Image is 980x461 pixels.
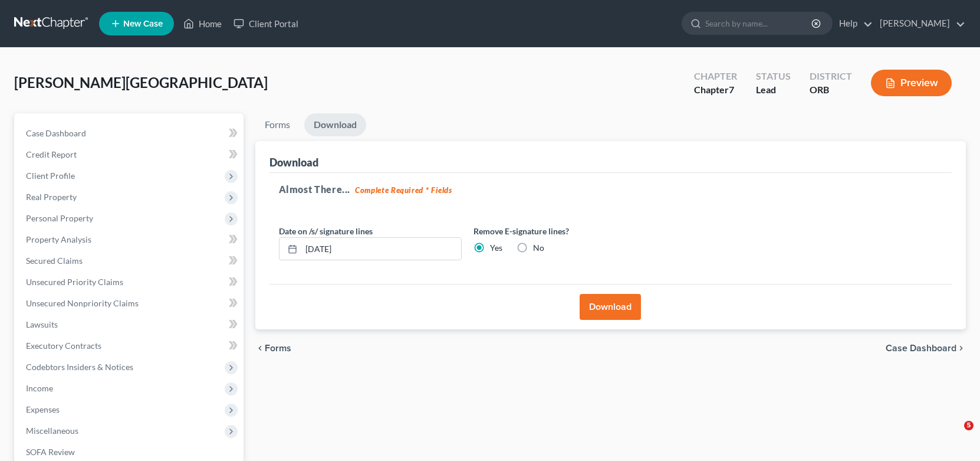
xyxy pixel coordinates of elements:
[265,344,291,353] span: Forms
[14,74,268,91] span: [PERSON_NAME][GEOGRAPHIC_DATA]
[886,344,956,353] span: Case Dashboard
[26,383,53,393] span: Income
[756,70,791,83] div: Status
[123,19,163,28] span: New Case
[886,344,966,353] a: Case Dashboard chevron_right
[269,155,318,169] div: Download
[17,335,244,357] a: Executory Contracts
[26,171,75,181] span: Client Profile
[694,70,737,83] div: Chapter
[694,83,737,97] div: Chapter
[17,314,244,335] a: Lawsuits
[26,319,58,329] span: Lawsuits
[705,12,813,34] input: Search by name...
[26,256,83,266] span: Secured Claims
[729,84,734,95] span: 7
[833,13,873,34] a: Help
[279,182,943,197] h5: Almost There...
[255,344,265,353] i: chevron_left
[26,234,91,244] span: Property Analysis
[355,185,452,195] strong: Complete Required * Fields
[279,225,373,237] label: Date on /s/ signature lines
[580,294,641,320] button: Download
[255,113,300,136] a: Forms
[17,123,244,144] a: Case Dashboard
[956,344,966,353] i: chevron_right
[26,426,78,436] span: Miscellaneous
[874,13,965,34] a: [PERSON_NAME]
[964,421,974,430] span: 5
[940,421,968,449] iframe: Intercom live chat
[26,298,139,308] span: Unsecured Nonpriority Claims
[255,344,307,353] button: chevron_left Forms
[301,238,461,260] input: MM/DD/YYYY
[473,225,656,237] label: Remove E-signature lines?
[177,13,228,34] a: Home
[26,404,60,414] span: Expenses
[17,293,244,314] a: Unsecured Nonpriority Claims
[871,70,952,96] button: Preview
[17,272,244,293] a: Unsecured Priority Claims
[17,144,244,165] a: Credit Report
[26,128,86,138] span: Case Dashboard
[26,447,75,457] span: SOFA Review
[228,13,304,34] a: Client Portal
[26,277,123,287] span: Unsecured Priority Claims
[26,149,77,159] span: Credit Report
[533,242,544,254] label: No
[810,83,852,97] div: ORB
[810,70,852,83] div: District
[26,213,93,223] span: Personal Property
[304,113,366,136] a: Download
[26,362,133,372] span: Codebtors Insiders & Notices
[756,83,791,97] div: Lead
[17,229,244,250] a: Property Analysis
[26,192,77,202] span: Real Property
[26,341,101,351] span: Executory Contracts
[17,250,244,272] a: Secured Claims
[490,242,502,254] label: Yes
